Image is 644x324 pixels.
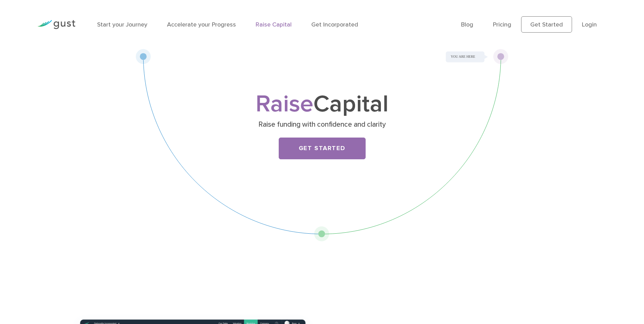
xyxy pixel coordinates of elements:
[461,21,473,28] a: Blog
[188,93,456,115] h1: Capital
[37,20,75,29] img: Gust Logo
[311,21,358,28] a: Get Incorporated
[279,138,366,159] a: Get Started
[256,21,292,28] a: Raise Capital
[167,21,236,28] a: Accelerate your Progress
[582,21,597,28] a: Login
[256,90,313,118] span: Raise
[521,16,572,33] a: Get Started
[493,21,511,28] a: Pricing
[190,120,454,129] p: Raise funding with confidence and clarity
[97,21,147,28] a: Start your Journey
